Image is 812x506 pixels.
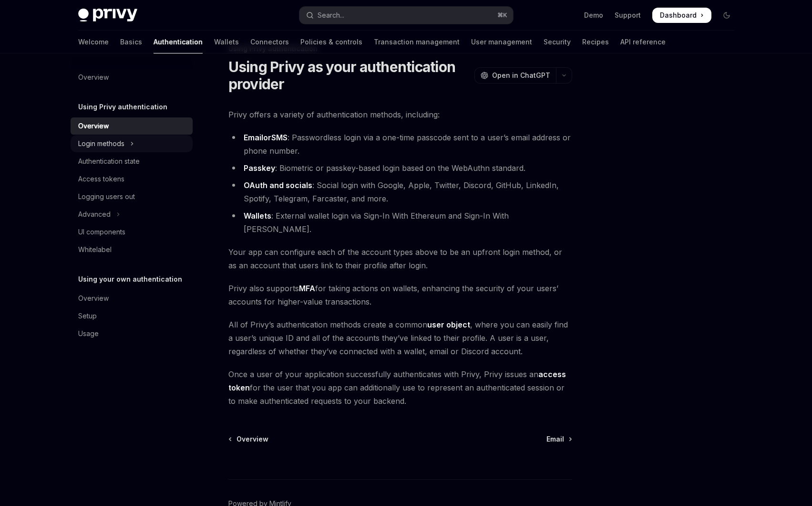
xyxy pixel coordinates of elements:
[228,368,572,408] span: Once a user of your application successfully authenticates with Privy, Privy issues an for the us...
[244,211,271,221] a: Wallets
[244,133,288,143] strong: or
[474,67,556,84] button: Open in ChatGPT
[71,69,193,86] a: Overview
[229,434,268,444] a: Overview
[71,241,193,258] a: Whitelabel
[300,31,362,53] a: Policies & controls
[228,58,471,93] h1: Using Privy as your authentication provider
[78,120,109,132] div: Overview
[660,11,697,20] span: Dashboard
[71,153,193,170] a: Authentication state
[71,325,193,342] a: Usage
[228,282,572,308] span: Privy also supports for taking actions on wallets, enhancing the security of your users’ accounts...
[154,31,203,53] a: Authentication
[78,156,140,167] div: Authentication state
[78,101,167,113] h5: Using Privy authentication
[78,328,99,339] div: Usage
[250,31,289,53] a: Connectors
[71,290,193,307] a: Overview
[620,31,666,53] a: API reference
[228,318,572,358] span: All of Privy’s authentication methods create a common , where you can easily find a user’s unique...
[71,170,193,188] a: Access tokens
[78,293,109,304] div: Overview
[228,209,572,236] li: : External wallet login via Sign-In With Ethereum and Sign-In With [PERSON_NAME].
[615,11,641,20] a: Support
[497,11,507,19] span: ⌘ K
[78,138,124,149] div: Login methods
[228,161,572,175] li: : Biometric or passkey-based login based on the WebAuthn standard.
[546,434,571,444] a: Email
[214,31,239,53] a: Wallets
[546,434,564,444] span: Email
[427,320,470,330] a: user object
[299,7,513,24] button: Open search
[71,117,193,135] a: Overview
[71,135,193,152] button: Toggle Login methods section
[78,310,97,322] div: Setup
[78,226,125,238] div: UI components
[78,191,135,202] div: Logging users out
[78,209,111,220] div: Advanced
[492,71,550,80] span: Open in ChatGPT
[120,31,142,53] a: Basics
[271,133,288,143] a: SMS
[78,9,137,22] img: dark logo
[318,10,344,21] div: Search...
[228,131,572,158] li: : Passwordless login via a one-time passcode sent to a user’s email address or phone number.
[228,108,572,121] span: Privy offers a variety of authentication methods, including:
[544,31,571,53] a: Security
[719,8,734,23] button: Toggle dark mode
[71,307,193,325] a: Setup
[584,11,603,20] a: Demo
[228,245,572,272] span: Your app can configure each of the account types above to be an upfront login method, or as an ac...
[582,31,609,53] a: Recipes
[78,31,109,53] a: Welcome
[228,179,572,205] li: : Social login with Google, Apple, Twitter, Discord, GitHub, LinkedIn, Spotify, Telegram, Farcast...
[374,31,460,53] a: Transaction management
[652,8,711,23] a: Dashboard
[78,173,124,185] div: Access tokens
[71,206,193,223] button: Toggle Advanced section
[471,31,532,53] a: User management
[71,223,193,241] a: UI components
[71,188,193,205] a: Logging users out
[78,72,109,83] div: Overview
[244,163,275,173] a: Passkey
[299,284,315,294] a: MFA
[244,180,312,190] a: OAuth and socials
[236,434,268,444] span: Overview
[78,244,112,255] div: Whitelabel
[78,274,182,285] h5: Using your own authentication
[244,133,263,143] a: Email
